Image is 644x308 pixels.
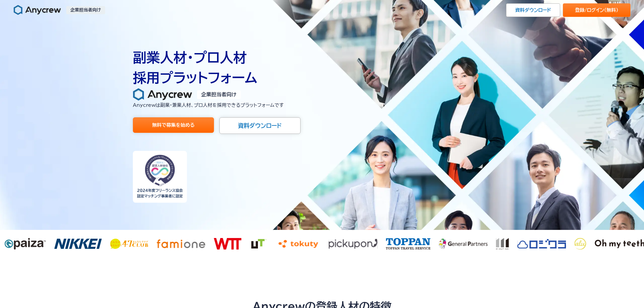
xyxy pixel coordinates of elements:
[133,88,192,101] img: Anycrew
[4,238,45,250] img: paiza
[110,239,148,249] img: 47club
[328,238,377,250] img: pickupon
[219,117,301,134] a: 資料ダウンロード
[66,6,105,14] p: 企業担当者向け
[563,3,630,17] a: 登録/ログイン（無料）
[14,5,61,16] img: Anycrew
[249,238,267,250] img: ut
[517,238,566,250] img: General Partners
[156,238,205,250] img: famione
[385,238,430,250] img: toppan
[574,238,586,250] img: alu
[133,151,187,203] img: Anycrew認定
[495,238,508,250] img: ロジクラ
[53,239,101,249] img: nikkei
[594,239,644,248] img: jooto
[213,238,241,250] img: wtt
[604,8,618,13] span: （無料）
[276,238,320,250] img: tokuty
[197,90,241,99] p: 企業担当者向け
[133,101,511,109] p: Anycrewは副業・兼業人材、プロ人材を 採用できるプラットフォームです
[133,117,214,133] a: 無料で募集を始める
[506,3,560,17] a: 資料ダウンロード
[438,238,487,250] img: m-out inc.
[133,47,511,88] h1: 副業人材・プロ人材 採用プラットフォーム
